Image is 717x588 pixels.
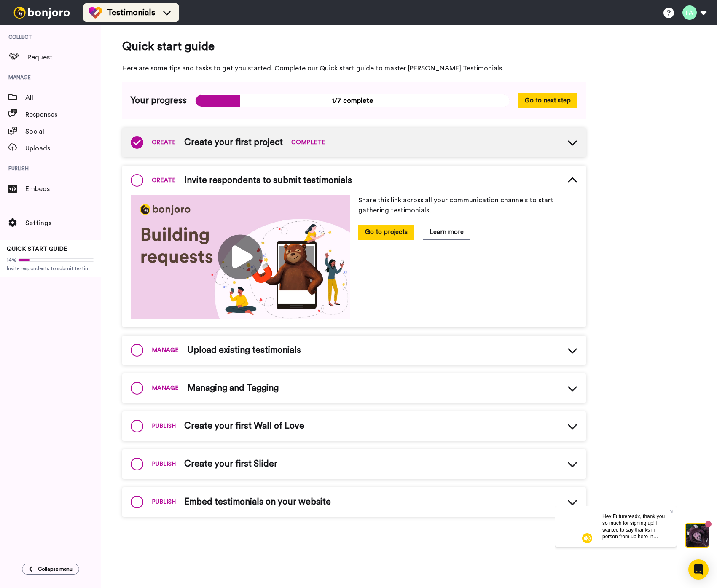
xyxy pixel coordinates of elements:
[22,564,79,575] button: Collapse menu
[152,460,176,468] span: PUBLISH
[184,136,283,149] span: Create your first project
[291,138,325,147] span: COMPLETE
[187,382,279,395] span: Managing and Tagging
[358,195,577,215] p: Share this link across all your communication channels to start gathering testimonials.
[187,344,301,357] span: Upload existing testimonials
[122,38,586,55] span: Quick start guide
[25,110,101,120] span: Responses
[195,94,510,107] span: 1/7 complete
[25,184,101,194] span: Embeds
[184,458,277,470] span: Create your first Slider
[122,63,586,73] span: Here are some tips and tasks to get you started. Complete our Quick start guide to master [PERSON...
[38,566,73,572] span: Collapse menu
[152,346,179,354] span: MANAGE
[184,420,304,432] span: Create your first Wall of Love
[47,7,110,67] span: Hey Futurereadx, thank you so much for signing up! I wanted to say thanks in person from up here ...
[107,7,155,19] span: Testimonials
[358,225,414,239] button: Go to projects
[25,218,101,228] span: Settings
[131,94,187,107] span: Your progress
[184,496,331,508] span: Embed testimonials on your website
[10,7,73,19] img: bj-logo-header-white.svg
[27,27,37,37] img: mute-white.svg
[25,93,101,103] span: All
[152,176,176,185] span: CREATE
[184,174,352,187] span: Invite respondents to submit testimonials
[27,52,101,62] span: Request
[7,246,67,252] span: QUICK START GUIDE
[25,126,101,137] span: Social
[7,265,94,272] span: Invite respondents to submit testimonials
[152,498,176,506] span: PUBLISH
[423,225,470,239] button: Learn more
[7,257,16,263] span: 14%
[25,143,101,153] span: Uploads
[152,384,179,392] span: MANAGE
[518,93,577,108] button: Go to next step
[688,559,709,580] div: Open Intercom Messenger
[152,422,176,430] span: PUBLISH
[152,138,176,147] span: CREATE
[89,6,102,19] img: tm-color.svg
[1,2,24,24] img: c638375f-eacb-431c-9714-bd8d08f708a7-1584310529.jpg
[131,195,350,319] img: 341228e223531fa0c85853fd068f9874.jpg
